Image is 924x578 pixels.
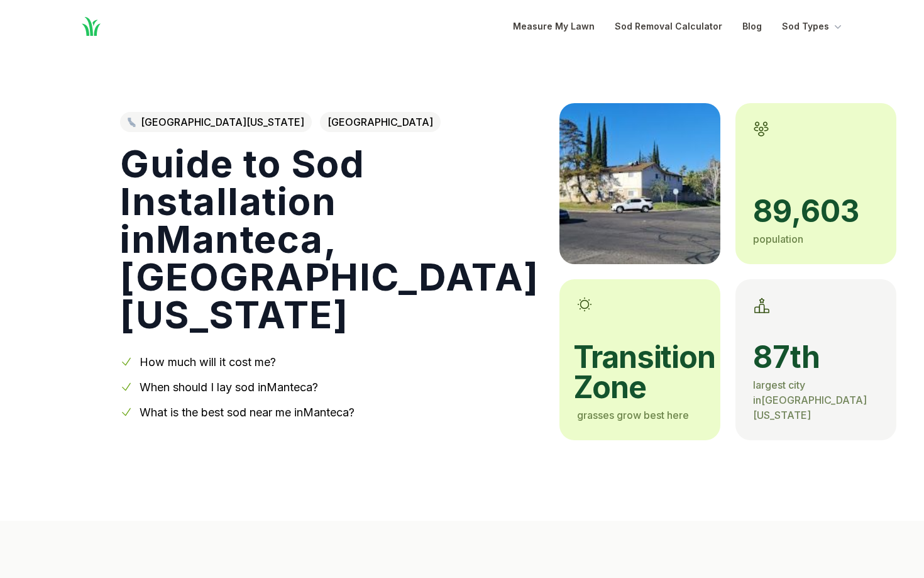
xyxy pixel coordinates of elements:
[513,19,595,34] a: Measure My Lawn
[615,19,722,34] a: Sod Removal Calculator
[559,103,720,264] img: A picture of Manteca
[120,112,312,132] a: [GEOGRAPHIC_DATA][US_STATE]
[742,19,762,34] a: Blog
[753,196,879,226] span: 89,603
[140,406,355,419] a: What is the best sod near me inManteca?
[120,145,539,333] h1: Guide to Sod Installation in Manteca , [GEOGRAPHIC_DATA][US_STATE]
[753,342,879,372] span: 87th
[128,118,136,127] img: Northern California state outline
[753,233,803,245] span: population
[140,381,318,394] a: When should I lay sod inManteca?
[782,19,844,34] button: Sod Types
[753,379,867,421] span: largest city in [GEOGRAPHIC_DATA][US_STATE]
[140,355,276,369] a: How much will it cost me?
[573,342,703,403] span: transition zone
[577,409,689,421] span: grasses grow best here
[320,112,441,132] span: [GEOGRAPHIC_DATA]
